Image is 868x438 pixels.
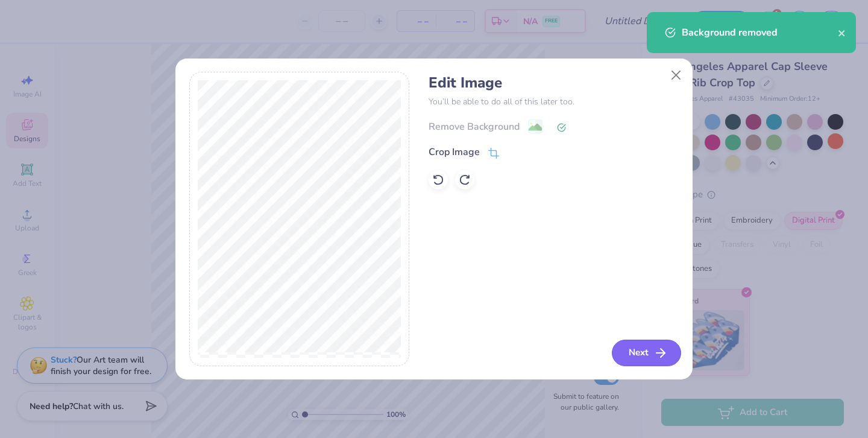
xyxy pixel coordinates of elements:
[838,25,846,40] button: close
[429,95,679,108] p: You’ll be able to do all of this later too.
[429,74,679,92] h4: Edit Image
[682,25,838,40] div: Background removed
[429,145,480,159] div: Crop Image
[612,340,681,366] button: Next
[665,63,688,86] button: Close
